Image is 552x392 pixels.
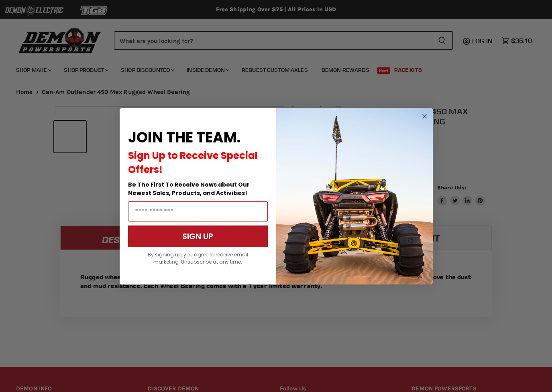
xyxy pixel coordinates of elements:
span: By signing up, you agree to receive email marketing. Unsubscribe at any time. [148,251,248,265]
span: Be The First To Receive News about Our Newest Sales, Products, and Activities! [128,181,250,197]
button: Close dialog [420,111,430,121]
span: JOIN THE TEAM. [128,127,240,148]
input: Email Address [128,201,268,221]
button: SIGN UP [128,225,268,247]
img: a9095488-b6e7-41ba-879d-588abfab540b.jpeg [276,108,433,284]
span: Sign Up to Receive Special Offers! [128,149,258,176]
